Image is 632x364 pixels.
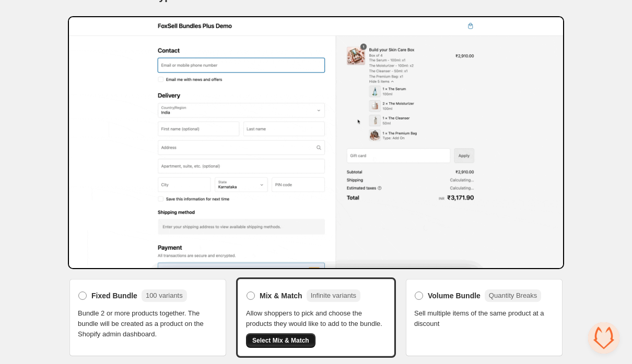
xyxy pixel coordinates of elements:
span: Sell multiple items of the same product at a discount [414,308,554,329]
img: Bundle Preview [68,16,564,269]
span: Allow shoppers to pick and choose the products they would like to add to the bundle. [246,308,386,329]
a: Open chat [588,322,619,354]
span: 100 variants [146,292,183,299]
button: Select Mix & Match [246,333,315,348]
span: Bundle 2 or more products together. The bundle will be created as a product on the Shopify admin ... [78,308,218,339]
span: Mix & Match [260,290,302,301]
span: Volume Bundle [428,290,481,301]
span: Fixed Bundle [91,290,137,301]
span: Quantity Breaks [489,292,537,299]
span: Select Mix & Match [252,336,309,345]
span: Infinite variants [311,292,356,299]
